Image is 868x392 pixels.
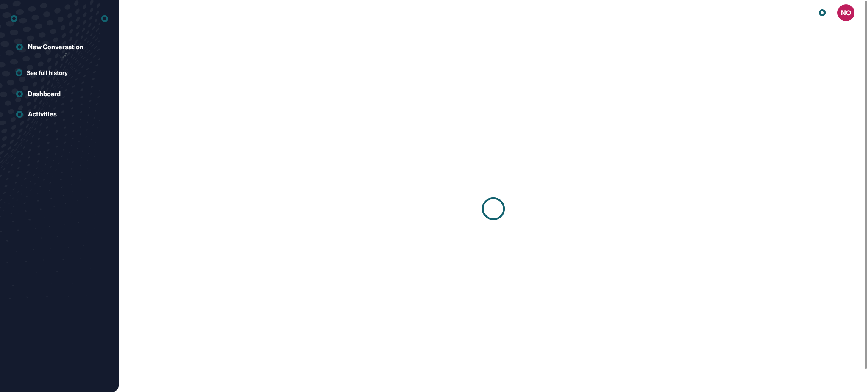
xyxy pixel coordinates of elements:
[11,12,17,25] div: entrapeer-logo
[11,39,108,55] a: New Conversation
[11,86,108,102] a: Dashboard
[11,106,108,123] a: Activities
[28,110,57,118] div: Activities
[28,43,83,51] div: New Conversation
[16,68,108,77] a: See full history
[27,68,68,77] span: See full history
[837,4,854,21] button: NO
[28,90,61,98] div: Dashboard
